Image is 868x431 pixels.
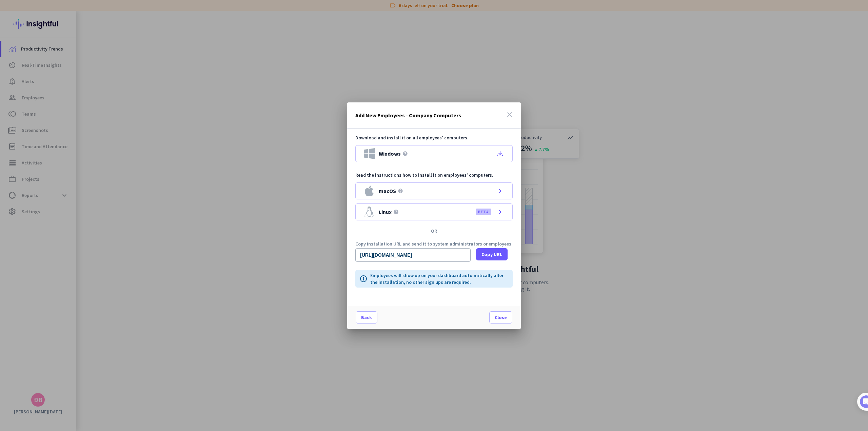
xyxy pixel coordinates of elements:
button: Copy URL [476,248,508,260]
button: Back [356,311,377,324]
p: Employees will show up on your dashboard automatically after the installation, no other sign ups ... [370,272,509,286]
i: file_download [496,150,504,158]
p: Copy installation URL and send it to system administrators or employees [355,241,513,246]
label: BETA [478,209,489,215]
i: help [393,209,399,215]
span: Windows [379,151,401,156]
input: Public download URL [355,248,471,262]
img: macOS [364,185,375,196]
i: help [402,151,408,156]
i: chevron_right [496,187,504,195]
span: Copy URL [481,251,502,258]
span: Back [361,314,372,321]
img: Windows [364,148,375,159]
div: OR [347,229,521,233]
button: Close [489,311,512,324]
span: macOS [379,188,396,194]
p: Download and install it on all employees' computers. [355,134,513,141]
span: Close [495,314,507,321]
span: Linux [379,209,392,215]
i: close [506,111,514,119]
p: Read the instructions how to install it on employees' computers. [355,172,513,178]
img: Linux [364,207,375,217]
i: chevron_right [496,208,504,216]
i: info [359,275,368,283]
h3: Add New Employees - Company Computers [355,113,461,118]
i: help [398,188,403,194]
